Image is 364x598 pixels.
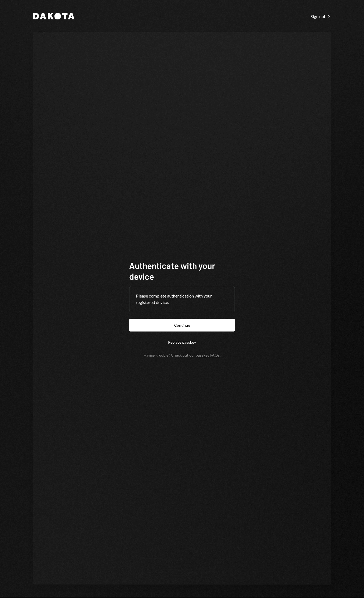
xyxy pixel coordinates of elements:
[129,336,235,348] button: Replace passkey
[136,293,228,306] div: Please complete authentication with your registered device.
[311,13,331,19] a: Sign out
[196,353,220,358] a: passkey FAQs
[129,260,235,282] h1: Authenticate with your device
[129,319,235,332] button: Continue
[144,353,221,357] div: Having trouble? Check out our .
[311,14,331,19] div: Sign out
